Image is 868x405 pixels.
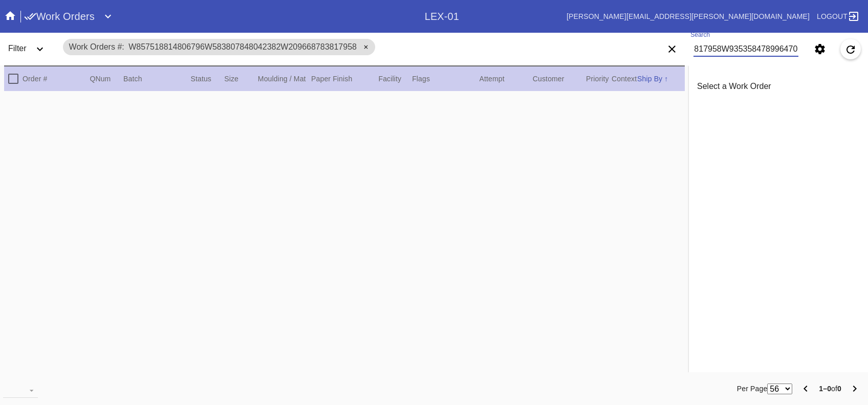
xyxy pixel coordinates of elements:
span: W857518814806796W583807848042382W209668783817958 [128,42,357,51]
div: Flags [412,73,479,85]
span: Work Orders # [69,42,124,51]
button: Previous Page [795,378,816,399]
div: Customer [533,73,586,85]
span: Size [224,75,238,83]
div: Context [612,73,637,85]
div: Attempt [480,73,533,85]
label: Per Page [737,382,768,395]
div: Size [224,73,258,85]
div: Priority [586,73,612,85]
div: Status [190,73,224,85]
md-checkbox: Select All [8,71,24,87]
button: Settings [810,39,830,59]
md-select: download-file: Download... [3,382,38,398]
div: Order # [23,73,90,85]
div: FilterExpand [4,35,57,63]
b: 1–0 [819,385,831,393]
h1: Work Orders [24,8,95,25]
a: Logout [814,7,860,26]
span: Filter [8,44,27,53]
ng-md-icon: Clear filters [666,49,678,57]
button: Next Page [844,378,865,399]
a: [PERSON_NAME][EMAIL_ADDRESS][PERSON_NAME][DOMAIN_NAME] [567,12,810,20]
div: Ship By ↑ [637,73,681,85]
p: Select a Work Order [697,82,860,91]
div: of [819,382,841,395]
span: ↑ [664,75,668,83]
div: Paper Finish [311,73,378,85]
button: Expand [30,39,50,59]
div: QNum [90,73,123,85]
span: Ship By [637,75,662,83]
div: Facility [378,73,412,85]
b: 0 [837,385,841,393]
button: Clear filters [662,39,682,59]
span: Priority [586,75,609,83]
button: Refresh [840,39,861,59]
div: Batch [123,73,190,85]
span: Logout [817,12,848,20]
div: LEX-01 [425,11,459,22]
div: Moulding / Mat [258,73,311,85]
div: Work OrdersExpand [24,6,425,27]
button: Expand [98,6,118,27]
